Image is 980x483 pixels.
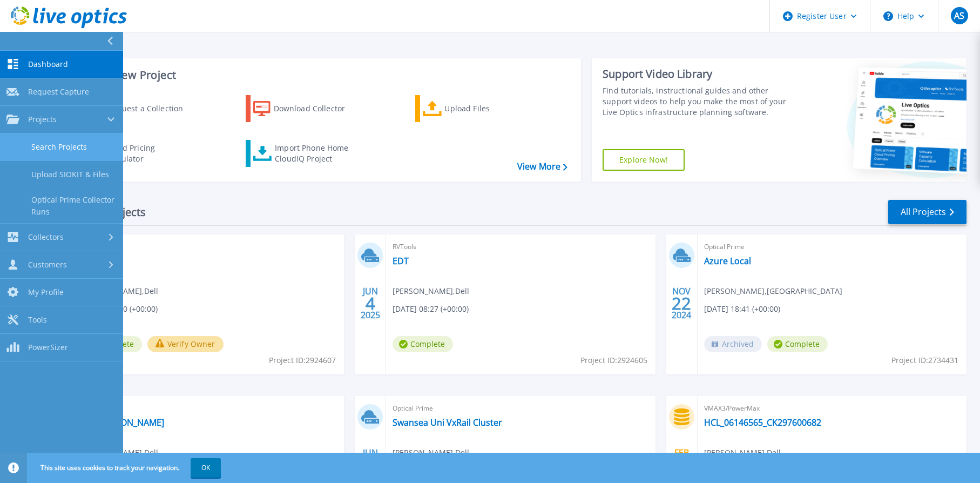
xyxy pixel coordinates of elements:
span: This site uses cookies to track your navigation. [30,458,221,478]
span: Customers [28,260,67,270]
a: Azure Local [704,256,751,266]
span: [PERSON_NAME] , [GEOGRAPHIC_DATA] [704,285,842,297]
span: Project ID: 2924605 [580,354,647,366]
div: Upload Files [444,98,531,119]
span: [PERSON_NAME] , Dell [393,447,469,459]
div: Request a Collection [107,98,194,119]
h3: Start a New Project [77,69,567,81]
span: Complete [767,336,828,352]
span: RVTools [393,241,648,253]
span: 22 [672,299,691,308]
span: Dashboard [28,59,68,69]
span: Archived [704,336,762,352]
a: Download Collector [246,95,366,122]
span: [DATE] 08:27 (+00:00) [393,303,469,315]
div: Find tutorials, instructional guides and other support videos to help you make the most of your L... [603,85,793,118]
span: VMAX3/PowerMax [704,403,960,414]
span: Projects [28,115,57,124]
span: Optical Prime [704,241,960,253]
span: Request Capture [28,87,89,97]
div: Cloud Pricing Calculator [106,143,192,164]
button: OK [191,458,221,478]
a: Explore Now! [603,149,685,171]
span: Collectors [28,232,64,242]
div: NOV 2024 [671,284,692,323]
span: 4 [366,299,375,308]
a: Swansea Uni VxRail Cluster [393,417,502,428]
span: [PERSON_NAME] , Dell [393,285,469,297]
span: Complete [393,336,453,352]
a: HCL_06146565_CK297600682 [704,417,821,428]
span: [PERSON_NAME] , Dell [704,447,781,459]
span: My Profile [28,287,64,297]
span: [DATE] 18:41 (+00:00) [704,303,780,315]
span: Optical Prime [393,403,648,414]
div: Support Video Library [603,67,793,81]
div: Import Phone Home CloudIQ Project [275,143,359,164]
span: AS [954,11,964,20]
span: Project ID: 2924607 [269,354,336,366]
div: Download Collector [274,98,360,119]
a: View More [517,162,567,172]
a: All Projects [888,200,967,224]
a: Cloud Pricing Calculator [77,140,197,167]
button: Verify Owner [147,336,224,352]
span: Optical Prime [82,403,337,414]
span: Project ID: 2734431 [891,354,958,366]
div: JUN 2025 [360,284,381,323]
span: Tools [28,315,47,325]
span: PowerSizer [28,343,68,352]
span: RVTools [82,241,337,253]
a: Request a Collection [77,95,197,122]
a: Upload Files [415,95,536,122]
a: EDT [393,256,409,266]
